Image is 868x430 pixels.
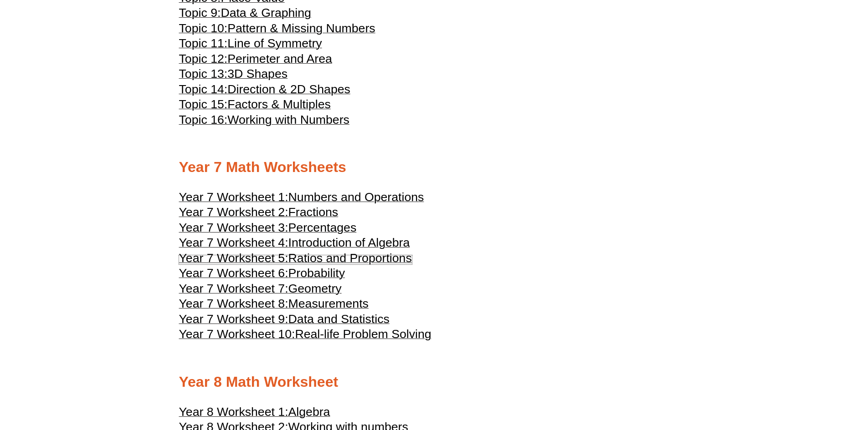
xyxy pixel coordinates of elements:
span: Line of Symmetry [227,36,322,50]
span: Topic 12: [179,52,228,66]
span: Introduction of Algebra [288,236,410,249]
a: Year 7 Worksheet 7:Geometry [179,286,342,295]
a: Year 7 Worksheet 9:Data and Statistics [179,316,390,325]
span: Year 7 Worksheet 2: [179,205,288,219]
iframe: Chat Widget [716,327,868,430]
span: Topic 9: [179,6,221,20]
span: Ratios and Proportions [288,251,412,265]
span: Topic 15: [179,97,228,111]
span: Algebra [288,405,330,419]
a: Topic 9:Data & Graphing [179,10,311,19]
a: Year 7 Worksheet 3:Percentages [179,225,357,234]
span: Year 7 Worksheet 5: [179,251,288,265]
a: Topic 11:Line of Symmetry [179,40,322,50]
span: Year 8 Worksheet 1: [179,405,288,419]
span: Topic 11: [179,36,228,50]
span: Year 7 Worksheet 8: [179,297,288,310]
span: Factors & Multiples [227,97,331,111]
span: Data and Statistics [288,312,390,326]
a: Year 7 Worksheet 2:Fractions [179,209,339,218]
span: Topic 14: [179,82,228,96]
span: Measurements [288,297,369,310]
a: Topic 16:Working with Numbers [179,117,349,126]
span: Working with Numbers [227,113,349,126]
span: Data & Graphing [221,6,311,20]
span: Percentages [288,221,357,234]
a: Topic 15:Factors & Multiples [179,101,331,111]
a: Year 8 Worksheet 1:Algebra [179,409,330,418]
span: Pattern & Missing Numbers [227,21,375,35]
a: Year 7 Worksheet 8:Measurements [179,301,369,310]
span: Fractions [288,205,339,219]
span: Year 7 Worksheet 10: [179,327,295,341]
span: Direction & 2D Shapes [227,82,350,96]
span: Year 7 Worksheet 1: [179,190,288,204]
a: Year 7 Worksheet 5:Ratios and Proportions [179,255,412,264]
span: Year 7 Worksheet 9: [179,312,288,326]
span: 3D Shapes [227,67,288,81]
a: Year 7 Worksheet 4:Introduction of Algebra [179,240,410,249]
span: Year 7 Worksheet 4: [179,236,288,249]
span: Real-life Problem Solving [295,327,431,341]
h2: Year 7 Math Worksheets [179,158,689,177]
span: Numbers and Operations [288,190,424,204]
h2: Year 8 Math Worksheet [179,373,689,392]
a: Topic 13:3D Shapes [179,71,288,80]
span: Topic 13: [179,67,228,81]
span: Year 7 Worksheet 7: [179,282,288,295]
span: Topic 16: [179,113,228,126]
a: Topic 10:Pattern & Missing Numbers [179,25,375,35]
span: Year 7 Worksheet 3: [179,221,288,234]
span: Probability [288,266,345,280]
a: Year 7 Worksheet 10:Real-life Problem Solving [179,331,431,340]
span: Year 7 Worksheet 6: [179,266,288,280]
a: Topic 14:Direction & 2D Shapes [179,86,350,96]
span: Geometry [288,282,342,295]
a: Topic 12:Perimeter and Area [179,56,332,65]
span: Topic 10: [179,21,228,35]
a: Year 7 Worksheet 1:Numbers and Operations [179,194,424,203]
span: Perimeter and Area [227,52,332,66]
a: Year 7 Worksheet 6:Probability [179,270,345,279]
